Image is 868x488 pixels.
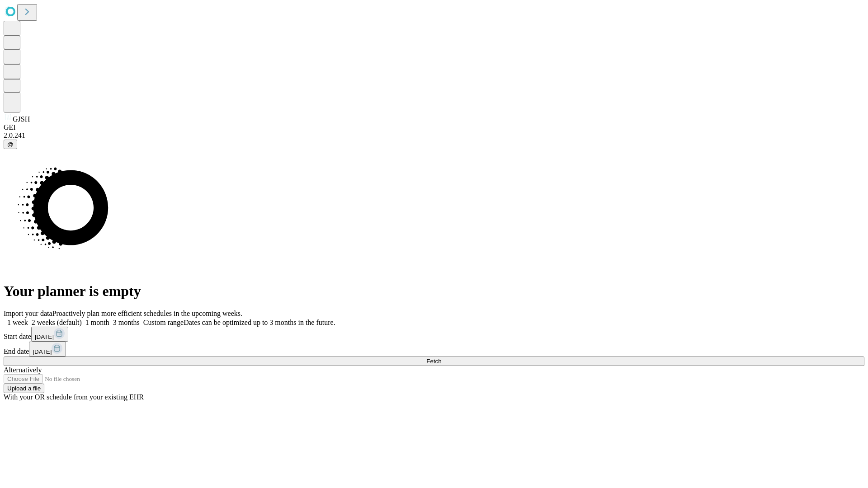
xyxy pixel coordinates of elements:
span: Alternatively [4,366,42,374]
h1: Your planner is empty [4,283,864,300]
span: With your OR schedule from your existing EHR [4,393,144,401]
button: @ [4,140,17,149]
span: Fetch [426,358,441,365]
button: [DATE] [29,342,66,357]
span: Custom range [143,319,184,326]
div: GEI [4,123,864,131]
button: Upload a file [4,384,44,393]
button: [DATE] [31,327,68,342]
span: @ [7,141,14,148]
button: Fetch [4,357,864,366]
span: 1 week [7,319,28,326]
div: End date [4,342,864,357]
span: Dates can be optimized up to 3 months in the future. [184,319,335,326]
span: GJSH [13,115,30,123]
span: 1 month [85,319,109,326]
span: Proactively plan more efficient schedules in the upcoming weeks. [52,310,242,317]
div: Start date [4,327,864,342]
span: 3 months [113,319,140,326]
span: [DATE] [33,348,52,355]
span: Import your data [4,310,52,317]
span: [DATE] [35,333,54,340]
span: 2 weeks (default) [32,319,82,326]
div: 2.0.241 [4,131,864,140]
